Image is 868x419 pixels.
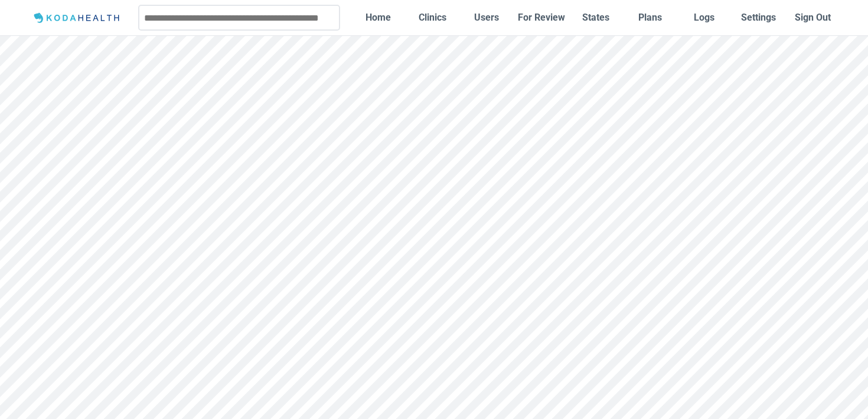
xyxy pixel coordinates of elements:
a: Settings [734,3,784,32]
a: Home [353,3,403,32]
img: Logo [30,11,125,25]
a: States [571,3,621,32]
a: Plans [625,3,675,32]
a: Users [462,3,511,32]
button: Sign Out [788,3,838,32]
a: Clinics [407,3,457,32]
a: Logs [680,3,729,32]
a: For Review [516,3,566,32]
